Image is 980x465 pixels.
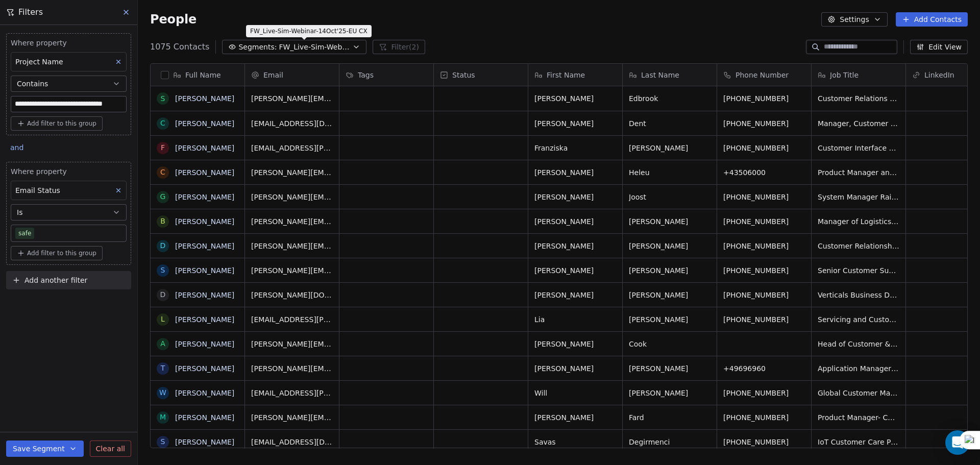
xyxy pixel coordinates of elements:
[160,167,165,178] div: C
[175,315,234,324] a: [PERSON_NAME]
[945,430,970,455] div: Open Intercom Messenger
[736,70,789,80] span: Phone Number
[238,42,277,53] span: Segments:
[629,143,710,153] span: [PERSON_NAME]
[160,338,165,349] div: A
[821,12,887,27] button: Settings
[175,217,234,226] a: [PERSON_NAME]
[534,93,616,104] span: [PERSON_NAME]
[623,64,717,86] div: Last Name
[818,216,899,227] span: Manager of Logistics Customer Services
[251,241,333,251] span: [PERSON_NAME][EMAIL_ADDRESS][PERSON_NAME][DOMAIN_NAME]
[161,142,165,153] div: F
[251,314,333,325] span: [EMAIL_ADDRESS][PERSON_NAME][DOMAIN_NAME]
[251,363,333,374] span: [PERSON_NAME][EMAIL_ADDRESS][DOMAIN_NAME]
[629,241,710,251] span: [PERSON_NAME]
[818,388,899,398] span: Global Customer Manager - Technology Sector at DHL Worldwide Express Logistics
[151,64,244,86] div: Full Name
[818,192,899,202] span: System Manager Rail Infrastructure - within Business Segment Customer Service (CS)
[251,192,333,202] span: [PERSON_NAME][EMAIL_ADDRESS][DOMAIN_NAME]
[279,42,350,53] span: FW_Live-Sim-Webinar-14Oct'25-EU CX
[251,412,333,423] span: [PERSON_NAME][EMAIL_ADDRESS][PERSON_NAME][DOMAIN_NAME]
[629,192,710,202] span: Joost
[629,167,710,178] span: Heleu
[251,265,333,276] span: [PERSON_NAME][EMAIL_ADDRESS][PERSON_NAME][DOMAIN_NAME]
[641,70,679,80] span: Last Name
[175,193,234,201] a: [PERSON_NAME]
[161,436,165,447] div: S
[629,314,710,325] span: [PERSON_NAME]
[818,339,899,349] span: Head of Customer & Colleague Experience
[910,40,968,54] button: Edit View
[534,437,616,447] span: Savas
[528,64,622,86] div: First Name
[818,412,899,423] span: Product Manager- Customer Service Spare Parts Management
[452,70,475,80] span: Status
[251,290,333,300] span: [PERSON_NAME][DOMAIN_NAME][EMAIL_ADDRESS][PERSON_NAME][DOMAIN_NAME]
[723,167,805,178] span: +43506000
[160,191,166,202] div: G
[251,118,333,129] span: [EMAIL_ADDRESS][DOMAIN_NAME]
[534,118,616,129] span: [PERSON_NAME]
[629,412,710,423] span: Fard
[534,241,616,251] span: [PERSON_NAME]
[723,388,805,398] span: [PHONE_NUMBER]
[150,41,209,53] span: 1075 Contacts
[534,388,616,398] span: Will
[723,412,805,423] span: [PHONE_NUMBER]
[251,93,333,104] span: [PERSON_NAME][EMAIL_ADDRESS][DOMAIN_NAME]
[723,118,805,129] span: [PHONE_NUMBER]
[534,339,616,349] span: [PERSON_NAME]
[159,387,166,398] div: W
[723,437,805,447] span: [PHONE_NUMBER]
[175,438,234,446] a: [PERSON_NAME]
[175,291,234,299] a: [PERSON_NAME]
[629,437,710,447] span: Degirmenci
[629,216,710,227] span: [PERSON_NAME]
[818,290,899,300] span: Verticals Business Development Manager for Automotive and Batteries, Customer Services
[161,93,165,104] div: S
[251,143,333,153] span: [EMAIL_ADDRESS][PERSON_NAME][DOMAIN_NAME]
[251,388,333,398] span: [EMAIL_ADDRESS][PERSON_NAME][DOMAIN_NAME]
[818,314,899,325] span: Servicing and Customer Experience Strategy Lead
[245,64,339,86] div: Email
[534,167,616,178] span: [PERSON_NAME]
[160,289,166,300] div: D
[175,266,234,275] a: [PERSON_NAME]
[175,94,234,103] a: [PERSON_NAME]
[818,437,899,447] span: IoT Customer Care Professional & Quality Manager
[161,363,165,374] div: T
[373,40,425,54] button: Filter(2)
[629,93,710,104] span: Edbrook
[175,413,234,422] a: [PERSON_NAME]
[723,93,805,104] span: [PHONE_NUMBER]
[629,118,710,129] span: Dent
[185,70,221,80] span: Full Name
[358,70,374,80] span: Tags
[339,64,433,86] div: Tags
[175,389,234,397] a: [PERSON_NAME]
[175,119,234,128] a: [PERSON_NAME]
[175,364,234,373] a: [PERSON_NAME]
[830,70,859,80] span: Job Title
[160,118,165,129] div: C
[263,70,283,80] span: Email
[818,118,899,129] span: Manager, Customer Success Consulting
[723,216,805,227] span: [PHONE_NUMBER]
[818,143,899,153] span: Customer Interface Manager
[160,240,166,251] div: D
[534,290,616,300] span: [PERSON_NAME]
[251,167,333,178] span: [PERSON_NAME][EMAIL_ADDRESS][PERSON_NAME][DOMAIN_NAME]
[534,192,616,202] span: [PERSON_NAME]
[818,265,899,276] span: Senior Customer Success Manager
[818,363,899,374] span: Application Manager Customer & Network Management IT
[534,265,616,276] span: [PERSON_NAME]
[723,265,805,276] span: [PHONE_NUMBER]
[175,168,234,177] a: [PERSON_NAME]
[818,93,899,104] span: Customer Relations Manager
[434,64,528,86] div: Status
[812,64,905,86] div: Job Title
[161,314,165,325] div: L
[723,143,805,153] span: [PHONE_NUMBER]
[723,290,805,300] span: [PHONE_NUMBER]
